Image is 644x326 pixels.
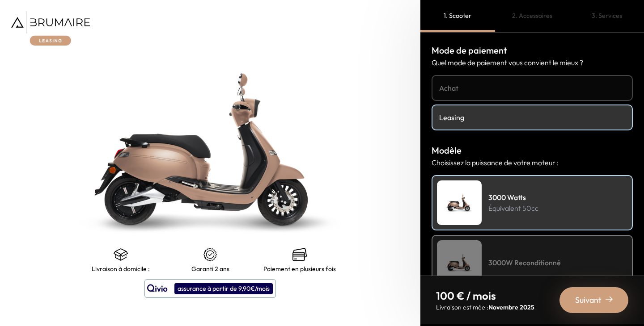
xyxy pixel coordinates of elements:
[144,279,276,298] button: assurance à partir de 9,90€/mois
[575,294,602,306] span: Suivant
[432,44,633,57] h3: Mode de paiement
[292,247,307,262] img: credit-cards.png
[432,144,633,157] h3: Modèle
[436,288,534,303] p: 100 € / mois
[263,265,336,272] p: Paiement en plusieurs fois
[114,247,128,262] img: shipping.png
[92,265,150,272] p: Livraison à domicile :
[488,192,538,203] h4: 3000 Watts
[437,240,482,285] img: Scooter Leasing
[436,303,534,312] p: Livraison estimée :
[191,265,229,272] p: Garanti 2 ans
[203,247,217,262] img: certificat-de-garantie.png
[439,112,625,123] h4: Leasing
[437,180,482,225] img: Scooter Leasing
[439,83,625,93] h4: Achat
[488,303,534,311] span: Novembre 2025
[606,296,613,303] img: right-arrow-2.png
[488,257,561,268] h4: 3000W Reconditionné
[174,283,273,294] div: assurance à partir de 9,90€/mois
[11,11,90,46] img: Brumaire Leasing
[432,75,633,101] a: Achat
[488,203,538,213] p: Équivalent 50cc
[432,57,633,68] p: Quel mode de paiement vous convient le mieux ?
[147,283,168,294] img: logo qivio
[432,157,633,168] p: Choisissez la puissance de votre moteur :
